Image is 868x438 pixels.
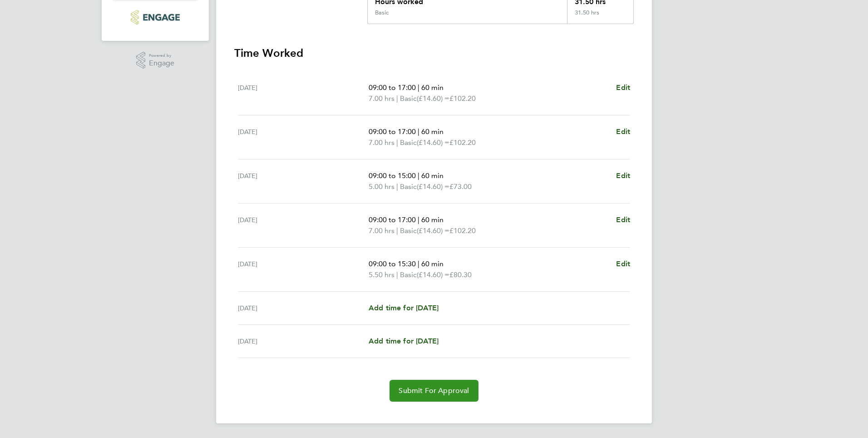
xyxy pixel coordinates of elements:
span: 7.00 hrs [369,94,395,103]
div: [DATE] [238,126,369,148]
span: £102.20 [449,138,476,147]
span: (£14.60) = [417,270,449,279]
span: 60 min [421,259,444,268]
span: Edit [616,215,630,224]
span: 09:00 to 17:00 [369,83,416,92]
div: [DATE] [238,82,369,104]
span: Edit [616,127,630,136]
span: Add time for [DATE] [369,337,439,345]
span: £73.00 [449,182,472,191]
span: 5.50 hrs [369,270,395,279]
span: 60 min [421,215,444,224]
span: Submit For Approval [399,386,469,395]
span: | [396,138,398,147]
div: [DATE] [238,259,369,280]
span: Edit [616,259,630,268]
span: (£14.60) = [417,226,449,235]
span: | [418,259,419,268]
span: 09:00 to 15:30 [369,259,416,268]
span: Edit [616,83,630,92]
span: Basic [400,137,417,148]
span: | [418,83,419,92]
span: 60 min [421,83,444,92]
span: Engage [149,60,174,67]
a: Edit [616,82,630,93]
span: | [396,182,398,191]
span: 5.00 hrs [369,182,395,191]
a: Edit [616,126,630,137]
span: 09:00 to 17:00 [369,215,416,224]
div: [DATE] [238,336,369,347]
div: [DATE] [238,170,369,192]
span: 09:00 to 15:00 [369,171,416,180]
span: £102.20 [449,226,476,235]
a: Go to home page [113,10,198,25]
span: | [396,226,398,235]
a: Powered byEngage [136,52,175,69]
span: | [418,171,419,180]
a: Edit [616,214,630,225]
span: | [396,270,398,279]
span: Basic [400,269,417,280]
span: Powered by [149,52,174,60]
span: 60 min [421,171,444,180]
span: (£14.60) = [417,94,449,103]
span: Basic [400,225,417,236]
span: (£14.60) = [417,182,449,191]
div: 31.50 hrs [567,9,633,24]
span: 7.00 hrs [369,138,395,147]
span: 09:00 to 17:00 [369,127,416,136]
a: Add time for [DATE] [369,303,439,314]
span: £102.20 [449,94,476,103]
div: [DATE] [238,303,369,314]
span: £80.30 [449,270,472,279]
span: | [396,94,398,103]
span: Add time for [DATE] [369,304,439,312]
span: Basic [400,93,417,104]
h3: Time Worked [234,46,634,60]
span: (£14.60) = [417,138,449,147]
span: | [418,215,419,224]
span: 7.00 hrs [369,226,395,235]
span: Basic [400,181,417,192]
span: Edit [616,171,630,180]
div: Basic [375,9,389,16]
a: Edit [616,259,630,269]
span: | [418,127,419,136]
div: [DATE] [238,214,369,236]
a: Add time for [DATE] [369,336,439,347]
img: morganhunt-logo-retina.png [131,10,179,25]
span: 60 min [421,127,444,136]
button: Submit For Approval [390,380,478,402]
a: Edit [616,170,630,181]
